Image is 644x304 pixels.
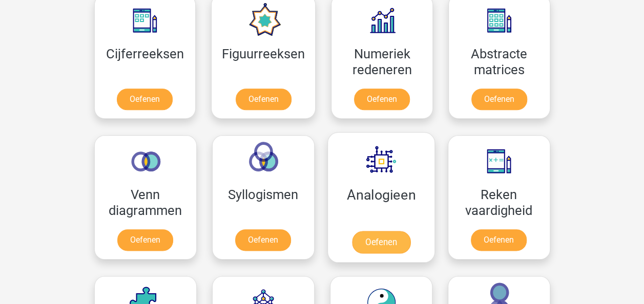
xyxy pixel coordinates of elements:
[236,89,292,110] a: Oefenen
[351,231,410,253] a: Oefenen
[117,229,173,251] a: Oefenen
[354,89,410,110] a: Oefenen
[117,89,173,110] a: Oefenen
[471,89,527,110] a: Oefenen
[235,229,291,251] a: Oefenen
[471,229,527,251] a: Oefenen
